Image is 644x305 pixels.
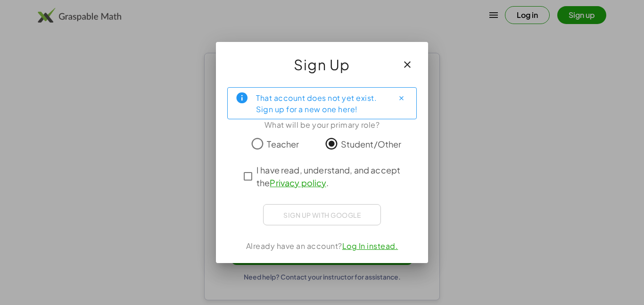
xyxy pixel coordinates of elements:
[394,91,409,106] button: Close
[227,240,417,252] div: Already have an account?
[267,138,299,150] span: Teacher
[294,53,350,76] span: Sign Up
[341,138,402,150] span: Student/Other
[256,164,405,189] span: I have read, understand, and accept the .
[256,91,386,115] div: That account does not yet exist. Sign up for a new one here!
[270,177,326,188] a: Privacy policy
[227,119,417,131] div: What will be your primary role?
[342,241,398,251] a: Log In instead.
